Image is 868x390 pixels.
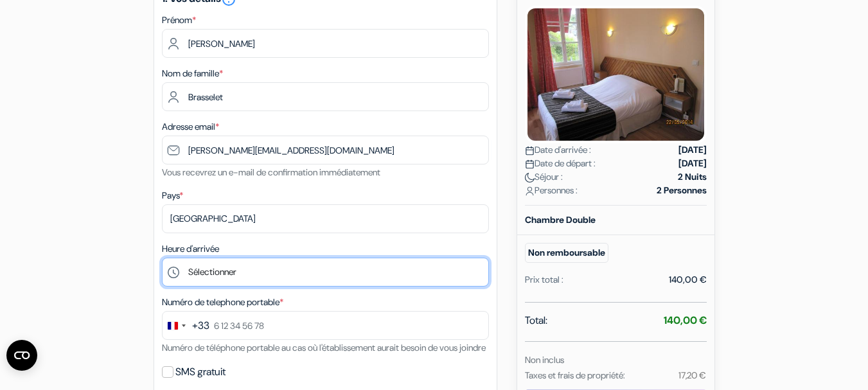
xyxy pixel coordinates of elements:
[657,184,707,197] strong: 2 Personnes
[525,159,535,169] img: calendar.svg
[525,214,596,226] b: Chambre Double
[525,273,563,287] div: Prix total :
[175,363,226,381] label: SMS gratuit
[162,67,223,80] label: Nom de famille
[162,29,489,58] input: Entrez votre prénom
[678,170,707,184] strong: 2 Nuits
[162,311,489,340] input: 6 12 34 56 78
[525,184,578,197] span: Personnes :
[525,369,625,381] small: Taxes et frais de propriété:
[192,318,209,333] div: +33
[162,296,283,309] label: Numéro de telephone portable
[162,342,486,353] small: Numéro de téléphone portable au cas où l'établissement aurait besoin de vous joindre
[162,120,219,134] label: Adresse email
[162,166,380,178] small: Vous recevrez un e-mail de confirmation immédiatement
[525,143,591,157] span: Date d'arrivée :
[678,157,707,170] strong: [DATE]
[525,186,535,196] img: user_icon.svg
[678,369,706,381] small: 17,20 €
[669,273,707,287] div: 140,00 €
[162,82,489,111] input: Entrer le nom de famille
[678,143,707,157] strong: [DATE]
[163,312,209,339] button: Change country, selected France (+33)
[525,173,535,182] img: moon.svg
[525,354,564,366] small: Non inclus
[525,146,535,155] img: calendar.svg
[525,170,563,184] span: Séjour :
[162,136,489,164] input: Entrer adresse e-mail
[6,340,37,371] button: Ouvrir le widget CMP
[664,314,707,327] strong: 140,00 €
[525,157,596,170] span: Date de départ :
[162,242,219,256] label: Heure d'arrivée
[162,189,183,202] label: Pays
[162,13,196,27] label: Prénom
[525,243,608,263] small: Non remboursable
[525,313,547,328] span: Total:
